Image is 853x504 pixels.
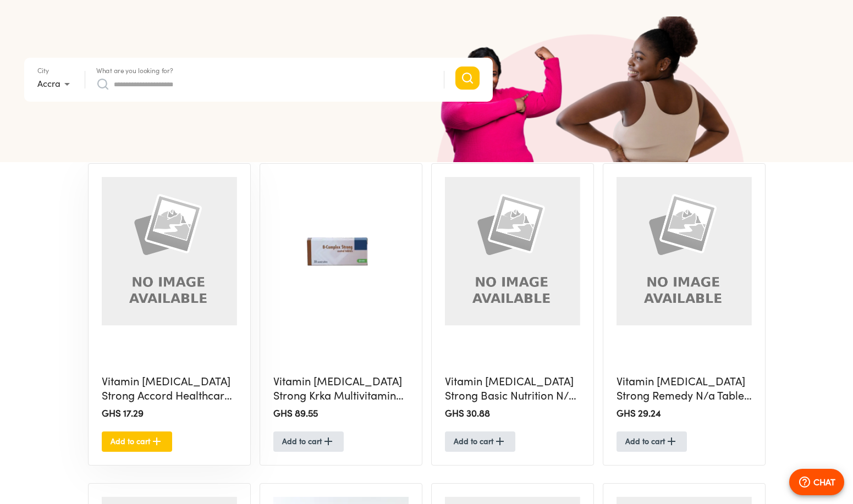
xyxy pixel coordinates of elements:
button: CHAT [789,469,844,495]
h2: GHS 30.88 [445,407,580,420]
img: Vitamin B Complex Strong Krka Multivitamin N/a Tablet X30 [273,177,409,325]
h5: Vitamin [MEDICAL_DATA] Strong Accord Healthcare Ltd N/a Tablet X28 [102,374,237,403]
p: CHAT [813,475,835,489]
a: Vitamin B Complex Strong Krka Multivitamin N/a Tablet X30Vitamin [MEDICAL_DATA] Strong Krka Multi... [260,163,422,466]
button: Add to cart [617,431,687,452]
span: Add to cart [625,435,678,448]
img: Vitamin B Complex Strong Remedy N/a Tablet X28 [617,177,752,325]
h2: GHS 89.55 [273,407,409,420]
div: Accra [37,75,74,93]
a: Vitamin B Complex Strong Basic Nutrition N/a Tablet X30Vitamin [MEDICAL_DATA] Strong Basic Nutrit... [431,163,594,466]
h5: Vitamin [MEDICAL_DATA] Strong Remedy N/a Tablet X28 [617,374,752,403]
img: Vitamin B Complex Strong Accord Healthcare Ltd N/a Tablet X28 [102,177,237,325]
a: Vitamin B Complex Strong Accord Healthcare Ltd N/a Tablet X28Vitamin [MEDICAL_DATA] Strong Accord... [88,163,251,466]
img: Vitamin B Complex Strong Basic Nutrition N/a Tablet X30 [445,177,580,325]
span: Add to cart [282,435,335,448]
h2: GHS 29.24 [617,407,752,420]
span: Add to cart [111,435,163,448]
span: Add to cart [454,435,507,448]
h5: Vitamin [MEDICAL_DATA] Strong Basic Nutrition N/a Tablet X30 [445,374,580,403]
h2: GHS 17.29 [102,407,237,420]
h5: Vitamin [MEDICAL_DATA] Strong Krka Multivitamin N/a Tablet X30 [273,374,409,403]
label: City [37,68,49,74]
button: Add to cart [273,431,344,452]
label: What are you looking for? [96,68,173,74]
button: Search [455,67,480,90]
button: Add to cart [445,431,515,452]
a: Vitamin B Complex Strong Remedy N/a Tablet X28Vitamin [MEDICAL_DATA] Strong Remedy N/a Tablet X28... [603,163,766,466]
button: Add to cart [102,431,172,452]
